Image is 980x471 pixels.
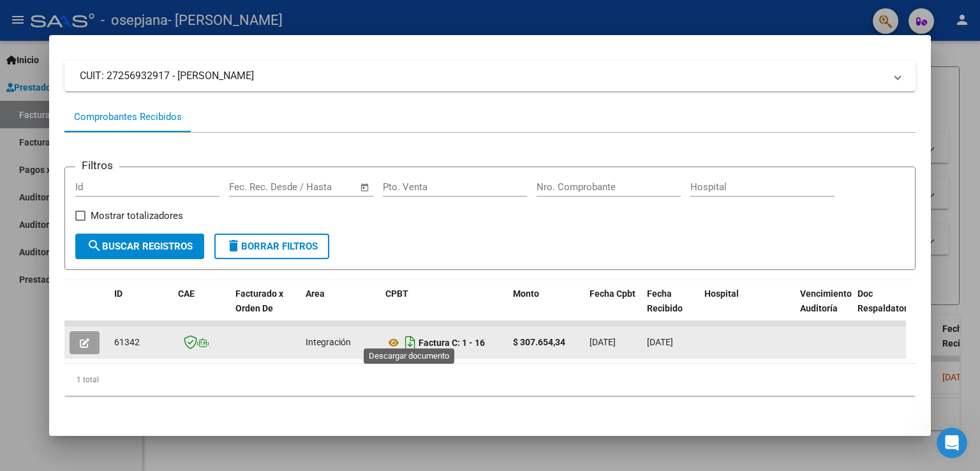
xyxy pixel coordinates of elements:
strong: Factura C: 1 - 16 [419,338,485,348]
span: Integración [306,337,351,347]
datatable-header-cell: Vencimiento Auditoría [795,280,852,336]
input: Fecha inicio [229,181,281,193]
datatable-header-cell: CAE [173,280,230,336]
datatable-header-cell: Fecha Cpbt [584,280,642,336]
datatable-header-cell: Facturado x Orden De [230,280,301,336]
mat-icon: delete [226,238,241,253]
span: Doc Respaldatoria [857,288,915,313]
div: Comprobantes Recibidos [74,110,182,124]
span: Borrar Filtros [226,241,318,252]
span: CPBT [385,288,408,299]
input: Fecha fin [292,181,354,193]
iframe: Intercom live chat [937,428,967,458]
span: Facturado x Orden De [235,288,283,313]
div: 1 total [64,364,916,396]
button: Buscar Registros [75,234,204,259]
mat-icon: search [87,238,102,253]
strong: $ 307.654,34 [513,337,565,347]
span: Monto [513,288,539,299]
span: CAE [178,288,195,299]
datatable-header-cell: CPBT [380,280,508,336]
span: [DATE] [590,337,616,347]
datatable-header-cell: Fecha Recibido [642,280,699,336]
h3: Filtros [75,157,119,174]
datatable-header-cell: Hospital [699,280,795,336]
span: Buscar Registros [87,241,193,252]
span: ID [114,288,122,299]
datatable-header-cell: Monto [508,280,584,336]
i: Descargar documento [402,333,419,353]
span: [DATE] [647,337,673,347]
span: Area [306,288,325,299]
span: Fecha Recibido [647,288,683,313]
datatable-header-cell: ID [109,280,173,336]
button: Open calendar [357,180,372,195]
span: Fecha Cpbt [590,288,635,299]
datatable-header-cell: Doc Respaldatoria [852,280,929,336]
datatable-header-cell: Area [301,280,380,336]
span: 61342 [114,337,140,347]
span: Vencimiento Auditoría [800,288,852,313]
button: Borrar Filtros [214,234,329,259]
span: Mostrar totalizadores [91,208,183,223]
span: Hospital [704,288,739,299]
mat-expansion-panel-header: CUIT: 27256932917 - [PERSON_NAME] [64,61,916,91]
mat-panel-title: CUIT: 27256932917 - [PERSON_NAME] [80,68,885,84]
